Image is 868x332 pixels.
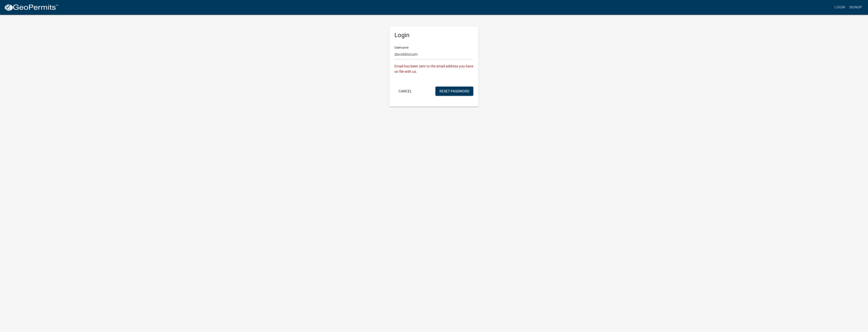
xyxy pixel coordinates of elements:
[394,87,416,96] button: Cancel
[435,87,473,96] button: Reset Password
[847,3,864,12] a: Signup
[832,3,847,12] a: Login
[394,32,473,39] h5: Login
[394,64,473,74] div: Email has been sent to the email address you have on file with us.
